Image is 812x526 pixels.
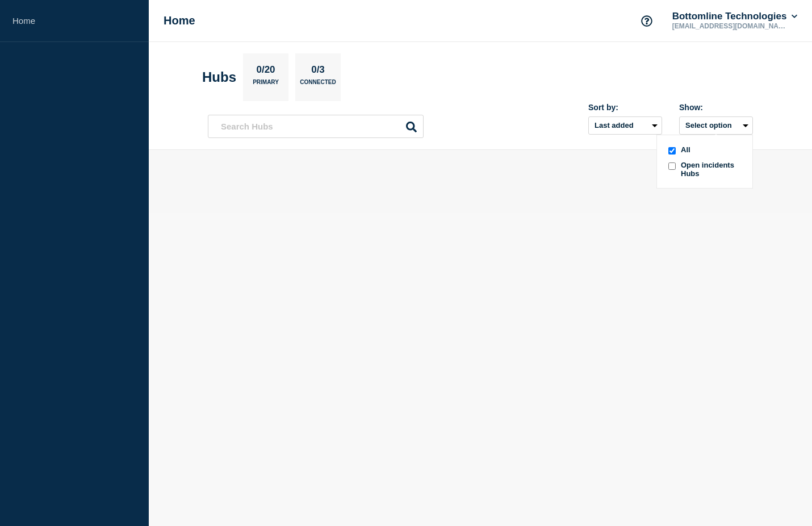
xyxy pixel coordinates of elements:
button: Bottomline Technologies [670,11,800,22]
span: All [681,145,690,156]
input: openIncidentsHubs checkbox [668,162,676,170]
p: Connected [300,79,336,91]
input: Search Hubs [208,115,424,138]
input: all checkbox [668,147,676,155]
h2: Hubs [202,69,236,85]
p: 0/20 [252,64,279,79]
button: Support [635,9,659,33]
h1: Home [164,14,195,27]
p: [EMAIL_ADDRESS][DOMAIN_NAME] [670,22,788,30]
select: Sort by [588,116,662,135]
p: 0/3 [307,64,329,79]
div: Show: [679,103,753,112]
p: Primary [253,79,279,91]
button: Select optionall checkboxAllopenIncidentsHubs checkboxOpen incidents Hubs [679,116,753,135]
div: Sort by: [588,103,662,112]
span: Open incidents Hubs [681,161,743,178]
